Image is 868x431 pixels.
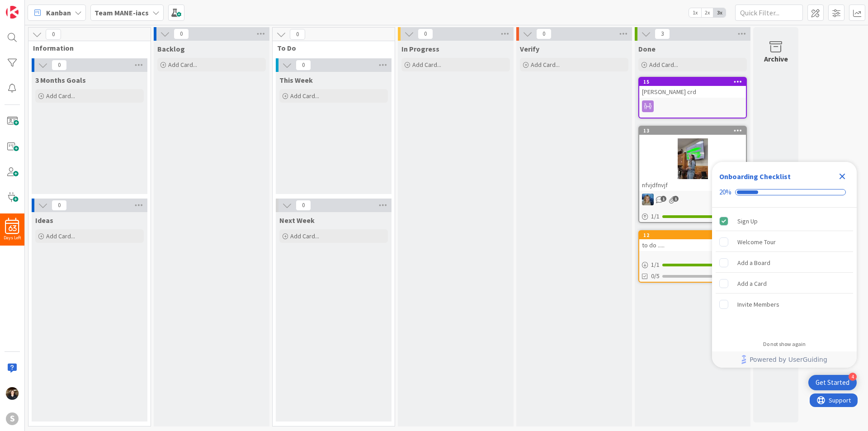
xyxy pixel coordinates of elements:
[168,61,197,69] span: Add Card...
[35,76,86,85] span: 3 Months Goals
[735,5,803,21] input: Quick Filter...
[737,237,776,247] div: Welcome Tour
[712,208,857,335] div: Checklist items
[716,274,853,294] div: Add a Card is incomplete.
[639,231,746,251] div: 12to do .....
[639,127,746,135] div: 13
[763,341,806,348] div: Do not show again
[737,278,767,289] div: Add a Card
[8,225,17,232] span: 63
[639,127,746,191] div: 13nfvjdfnvjf
[638,44,656,53] span: Done
[277,43,383,52] span: To Do
[52,200,67,211] span: 0
[737,299,779,310] div: Invite Members
[737,216,758,227] div: Sign Up
[290,92,319,100] span: Add Card...
[716,253,853,273] div: Add a Board is incomplete.
[94,8,149,17] b: Team MANE-iacs
[418,28,433,39] span: 0
[719,171,791,182] div: Onboarding Checklist
[46,7,71,18] span: Kanban
[19,1,41,12] span: Support
[712,162,857,368] div: Checklist Container
[655,28,670,39] span: 3
[46,29,61,40] span: 0
[673,196,679,202] span: 1
[639,211,746,222] div: 1/1
[643,79,746,85] div: 15
[639,231,746,239] div: 12
[737,257,770,268] div: Add a Board
[643,128,746,134] div: 13
[174,28,189,39] span: 0
[642,194,654,205] img: MA
[412,61,441,69] span: Add Card...
[816,378,849,387] div: Get Started
[639,194,746,205] div: MA
[46,92,75,100] span: Add Card...
[713,8,726,17] span: 3x
[764,53,788,64] div: Archive
[6,6,19,19] img: Visit kanbanzone.com
[689,8,701,17] span: 1x
[750,354,827,365] span: Powered by UserGuiding
[651,271,660,281] span: 0/5
[35,216,53,225] span: Ideas
[296,60,311,71] span: 0
[290,232,319,240] span: Add Card...
[6,412,19,425] div: S
[716,294,853,314] div: Invite Members is incomplete.
[660,196,666,202] span: 1
[279,216,315,225] span: Next Week
[719,188,731,196] div: 20%
[296,200,311,211] span: 0
[717,351,852,368] a: Powered by UserGuiding
[849,373,857,381] div: 4
[290,29,305,40] span: 0
[639,259,746,270] div: 1/1
[716,232,853,252] div: Welcome Tour is incomplete.
[808,375,857,390] div: Open Get Started checklist, remaining modules: 4
[157,44,185,53] span: Backlog
[701,8,713,17] span: 2x
[643,232,746,238] div: 12
[401,44,439,53] span: In Progress
[531,61,560,69] span: Add Card...
[520,44,539,53] span: Verify
[639,78,746,98] div: 15[PERSON_NAME] crd
[6,387,19,400] img: KS
[835,169,849,184] div: Close Checklist
[639,179,746,191] div: nfvjdfnvjf
[716,211,853,231] div: Sign Up is complete.
[279,76,313,85] span: This Week
[712,351,857,368] div: Footer
[651,212,660,221] span: 1 / 1
[639,78,746,86] div: 15
[719,188,849,196] div: Checklist progress: 20%
[46,232,75,240] span: Add Card...
[639,239,746,251] div: to do .....
[651,260,660,270] span: 1 / 1
[33,43,139,52] span: Information
[536,28,552,39] span: 0
[52,60,67,71] span: 0
[649,61,678,69] span: Add Card...
[639,86,746,98] div: [PERSON_NAME] crd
